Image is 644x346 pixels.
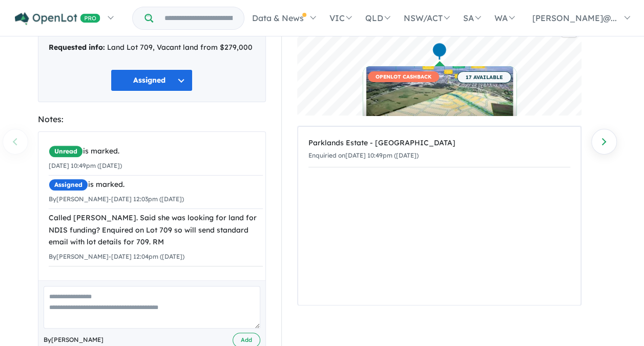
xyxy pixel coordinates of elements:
[49,43,105,52] strong: Requested info:
[49,179,263,191] div: is marked.
[368,71,439,82] span: OPENLOT CASHBACK
[111,69,193,91] button: Assigned
[49,179,88,191] span: Assigned
[308,132,570,167] a: Parklands Estate - [GEOGRAPHIC_DATA]Enquiried on[DATE] 10:49pm ([DATE])
[49,145,263,158] div: is marked.
[49,253,184,260] small: By [PERSON_NAME] - [DATE] 12:04pm ([DATE])
[38,112,266,126] div: Notes:
[49,42,255,54] div: Land Lot 709, Vacant land from $279,000
[49,162,122,169] small: [DATE] 10:49pm ([DATE])
[44,335,103,345] span: By [PERSON_NAME]
[15,12,100,25] img: Openlot PRO Logo White
[431,42,447,61] div: Map marker
[308,137,570,149] div: Parklands Estate - [GEOGRAPHIC_DATA]
[49,212,263,248] div: Called [PERSON_NAME]. Said she was looking for land for NDIS funding? Enquired on Lot 709 so will...
[532,13,617,23] span: [PERSON_NAME]@...
[308,151,419,159] small: Enquiried on [DATE] 10:49pm ([DATE])
[363,66,516,143] a: OPENLOT CASHBACK 17 AVAILABLE
[49,195,184,203] small: By [PERSON_NAME] - [DATE] 12:03pm ([DATE])
[49,145,83,158] span: Unread
[457,71,511,83] span: 17 AVAILABLE
[155,7,242,29] input: Try estate name, suburb, builder or developer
